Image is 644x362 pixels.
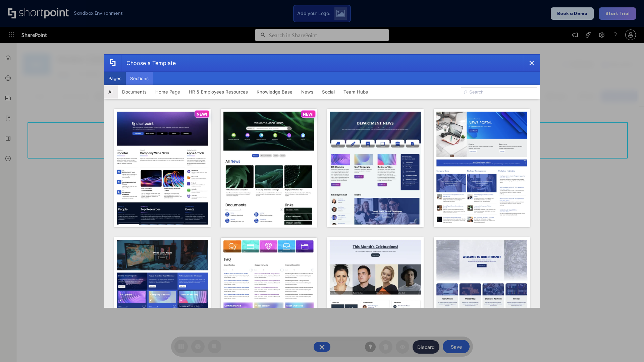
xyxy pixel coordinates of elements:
input: Search [461,87,537,97]
p: NEW! [197,112,207,117]
button: HR & Employees Resources [184,85,252,99]
div: Choose a Template [121,55,176,71]
button: News [297,85,318,99]
button: Knowledge Base [252,85,297,99]
iframe: Chat Widget [610,330,644,362]
button: Sections [126,72,153,85]
button: Social [318,85,339,99]
button: Pages [104,72,126,85]
button: Documents [118,85,151,99]
button: All [104,85,118,99]
button: Team Hubs [339,85,372,99]
p: NEW! [303,112,314,117]
button: Home Page [151,85,184,99]
div: template selector [104,54,540,308]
